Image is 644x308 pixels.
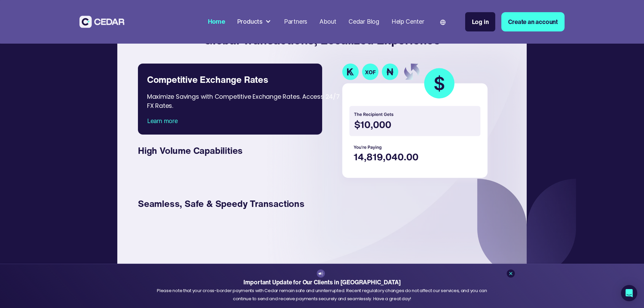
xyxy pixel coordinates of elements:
[208,17,225,26] div: Home
[138,197,313,210] div: Seamless, Safe & Speedy Transactions
[388,14,427,30] a: Help Center
[465,12,496,31] a: Log in
[319,17,336,26] div: About
[440,20,446,25] img: world icon
[157,287,488,303] div: Please note that your cross-border payments with Cedar remain safe and uninterrupted. Recent regu...
[237,17,263,26] div: Products
[391,17,424,26] div: Help Center
[345,14,382,30] a: Cedar Blog
[281,14,310,30] a: Partners
[243,278,401,286] strong: Important Update for Our Clients in [GEOGRAPHIC_DATA]
[472,17,489,26] div: Log in
[147,117,313,126] div: Learn more
[147,73,313,86] div: Competitive Exchange Rates
[318,271,324,276] img: announcement
[138,144,313,157] div: High Volume Capabilities
[205,14,228,30] a: Home
[621,285,637,301] div: Open Intercom Messenger
[349,17,379,26] div: Cedar Blog
[284,17,307,26] div: Partners
[501,12,565,31] a: Create an account
[316,14,339,30] a: About
[147,86,352,117] div: Maximize Savings with Competitive Exchange Rates. Access 24/7 FX Rates.
[338,64,495,186] img: currency transaction
[234,14,275,29] div: Products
